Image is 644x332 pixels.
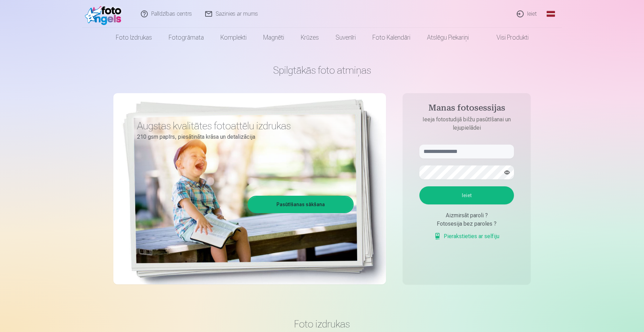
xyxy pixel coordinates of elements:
a: Fotogrāmata [160,28,212,47]
h3: Augstas kvalitātes fotoattēlu izdrukas [137,120,348,132]
div: Aizmirsāt paroli ? [419,211,514,220]
h4: Manas fotosessijas [412,103,521,115]
a: Komplekti [212,28,255,47]
a: Atslēgu piekariņi [419,28,477,47]
h3: Foto izdrukas [119,318,525,330]
a: Krūzes [292,28,327,47]
a: Foto kalendāri [364,28,419,47]
button: Ieiet [419,186,514,204]
p: Ieeja fotostudijā bilžu pasūtīšanai un lejupielādei [412,115,521,132]
a: Pasūtīšanas sākšana [249,197,353,212]
a: Magnēti [255,28,292,47]
h1: Spilgtākās foto atmiņas [113,64,531,76]
a: Pierakstieties ar selfiju [434,232,499,241]
a: Suvenīri [327,28,364,47]
a: Visi produkti [477,28,537,47]
a: Foto izdrukas [107,28,160,47]
div: Fotosesija bez paroles ? [419,220,514,228]
img: /fa1 [85,3,125,25]
p: 210 gsm papīrs, piesātināta krāsa un detalizācija [137,132,348,142]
